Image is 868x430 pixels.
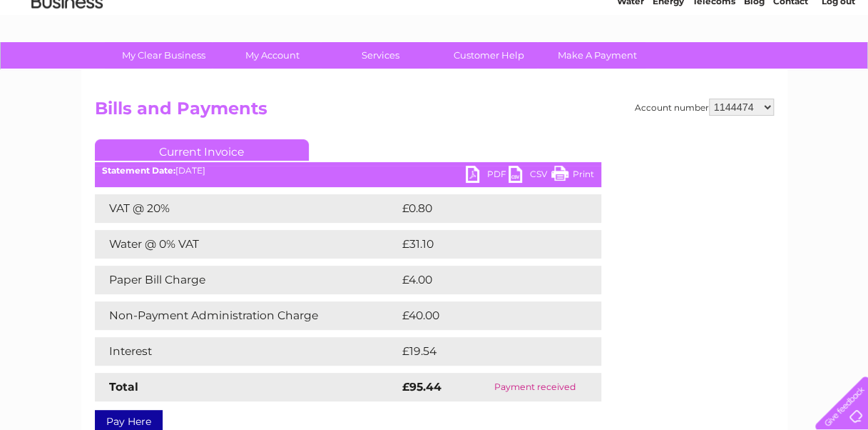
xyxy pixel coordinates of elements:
[551,166,594,186] a: Print
[31,37,103,81] img: logo.png
[430,42,548,69] a: Customer Help
[821,61,854,71] a: Log out
[399,230,570,259] td: £31.10
[105,42,223,69] a: My Clear Business
[744,61,765,71] a: Blog
[109,380,138,394] strong: Total
[95,266,399,294] td: Paper Bill Charge
[599,7,698,25] a: 0333 014 3131
[95,230,399,259] td: Water @ 0% VAT
[95,139,309,161] a: Current Invoice
[399,194,568,223] td: £0.80
[213,42,331,69] a: My Account
[95,301,399,330] td: Non-Payment Administration Charge
[509,166,551,186] a: CSV
[466,166,509,186] a: PDF
[468,373,601,401] td: Payment received
[95,99,774,126] h2: Bills and Payments
[399,301,573,330] td: £40.00
[773,61,808,71] a: Contact
[653,61,684,71] a: Energy
[98,8,772,69] div: Clear Business is a trading name of Verastar Limited (registered in [GEOGRAPHIC_DATA] No. 3667643...
[617,61,644,71] a: Water
[322,42,439,69] a: Services
[95,337,399,366] td: Interest
[102,165,175,176] b: Statement Date:
[693,61,735,71] a: Telecoms
[95,166,601,176] div: [DATE]
[399,337,571,366] td: £19.54
[399,266,568,294] td: £4.00
[635,99,774,116] div: Account number
[538,42,656,69] a: Make A Payment
[402,380,441,394] strong: £95.44
[95,194,399,223] td: VAT @ 20%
